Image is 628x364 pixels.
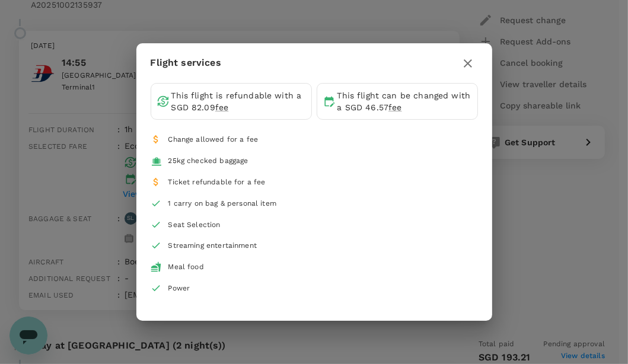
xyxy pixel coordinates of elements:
[168,219,221,231] div: Seat Selection
[215,103,228,112] span: fee
[168,283,190,295] div: Power
[168,134,259,146] div: Change allowed for a fee
[168,240,257,252] div: Streaming entertainment
[168,177,266,189] div: Ticket refundable for a fee
[337,90,471,113] p: This flight can be changed with a SGD 46.57
[168,261,204,273] div: Meal food
[388,103,401,112] span: fee
[171,90,305,113] p: This flight is refundable with a SGD 82.09
[168,198,277,210] div: 1 carry on bag & personal item
[168,155,248,167] div: 25kg checked baggage
[151,56,221,70] p: Flight services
